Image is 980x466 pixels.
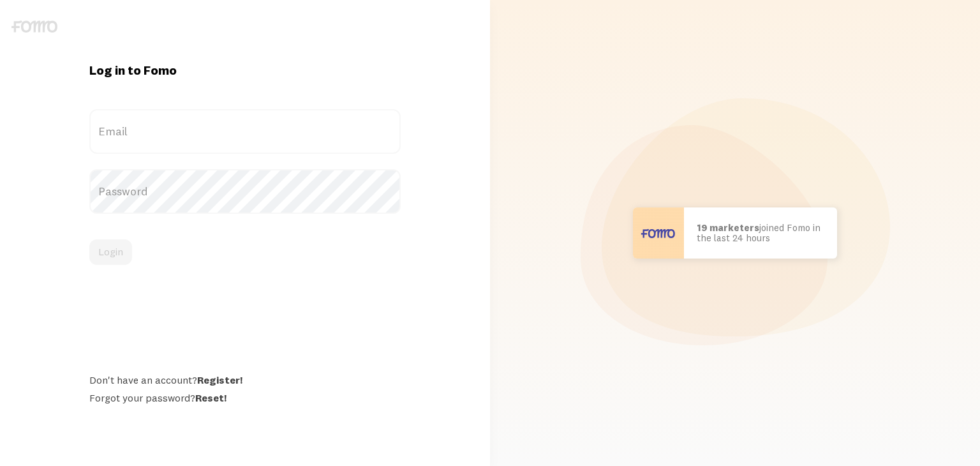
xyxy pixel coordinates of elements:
label: Email [89,109,401,154]
h1: Log in to Fomo [89,62,401,79]
div: Forgot your password? [89,391,401,404]
label: Password [89,169,401,214]
a: Reset! [195,391,226,404]
p: joined Fomo in the last 24 hours [697,223,824,244]
img: fomo-logo-gray-b99e0e8ada9f9040e2984d0d95b3b12da0074ffd48d1e5cb62ac37fc77b0b268.svg [11,20,57,33]
img: User avatar [633,207,684,259]
b: 19 marketers [697,222,759,234]
a: Register! [197,373,242,386]
div: Don't have an account? [89,373,401,386]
